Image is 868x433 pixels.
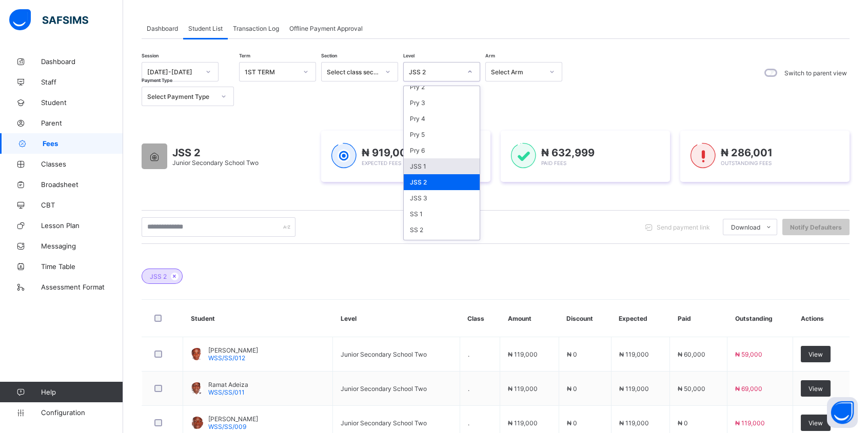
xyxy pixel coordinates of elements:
[327,68,379,76] div: Select class section
[808,350,823,358] span: View
[142,53,159,58] span: Session
[721,160,772,166] span: Outstanding Fees
[208,346,258,354] span: [PERSON_NAME]
[172,159,259,167] span: Junior Secondary School Two
[41,201,123,209] span: CBT
[43,139,123,148] span: Fees
[619,385,649,393] span: ₦ 119,000
[508,419,538,427] span: ₦ 119,000
[409,68,461,76] div: JSS 2
[321,53,337,58] span: Section
[404,79,480,95] div: Pry 2
[678,385,705,393] span: ₦ 50,000
[827,397,858,428] button: Open asap
[541,147,595,159] span: ₦ 632,999
[670,300,727,337] th: Paid
[41,57,123,66] span: Dashboard
[784,69,847,77] label: Switch to parent view
[508,350,538,358] span: ₦ 119,000
[735,350,762,358] span: ₦ 59,000
[404,206,480,222] div: SS 1
[41,242,123,250] span: Messaging
[41,262,123,271] span: Time Table
[362,160,401,166] span: Expected Fees
[567,350,577,358] span: ₦ 0
[150,273,167,280] span: JSS 2
[208,381,248,388] span: Ramat Adeiza
[404,190,480,206] div: JSS 3
[727,300,793,337] th: Outstanding
[491,68,543,76] div: Select Arm
[245,68,297,76] div: 1ST TERM
[208,415,258,423] span: [PERSON_NAME]
[404,95,480,111] div: Pry 3
[808,385,823,393] span: View
[691,143,716,169] img: outstanding-1.146d663e52f09953f639664a84e30106.svg
[404,127,480,142] div: Pry 5
[735,385,762,393] span: ₦ 69,000
[404,174,480,190] div: JSS 2
[485,53,495,58] span: Arm
[403,53,415,58] span: Level
[404,158,480,174] div: JSS 1
[468,419,469,427] span: .
[731,223,760,231] span: Download
[460,300,500,337] th: Class
[208,354,245,362] span: WSS/SS/012
[183,300,333,337] th: Student
[208,423,246,430] span: WSS/SS/009
[331,143,357,169] img: expected-1.03dd87d44185fb6c27cc9b2570c10499.svg
[142,77,172,83] span: Payment Type
[41,160,123,168] span: Classes
[567,419,577,427] span: ₦ 0
[567,385,577,393] span: ₦ 0
[147,68,200,76] div: [DATE]-[DATE]
[341,350,427,358] span: Junior Secondary School Two
[333,300,460,337] th: Level
[468,385,469,393] span: .
[41,408,123,417] span: Configuration
[808,419,823,427] span: View
[147,93,215,100] div: Select Payment Type
[9,9,88,31] img: safsims
[678,350,705,358] span: ₦ 60,000
[41,388,123,396] span: Help
[541,160,566,166] span: Paid Fees
[511,143,536,169] img: paid-1.3eb1404cbcb1d3b736510a26bbfa3ccb.svg
[619,419,649,427] span: ₦ 119,000
[41,283,123,291] span: Assessment Format
[41,98,123,107] span: Student
[404,111,480,127] div: Pry 4
[619,350,649,358] span: ₦ 119,000
[341,419,427,427] span: Junior Secondary School Two
[678,419,688,427] span: ₦ 0
[404,238,480,254] div: SS 3
[341,385,427,393] span: Junior Secondary School Two
[208,388,245,396] span: WSS/SS/011
[500,300,559,337] th: Amount
[41,119,123,127] span: Parent
[233,25,279,32] span: Transaction Log
[790,223,842,231] span: Notify Defaulters
[735,419,765,427] span: ₦ 119,000
[508,385,538,393] span: ₦ 119,000
[611,300,669,337] th: Expected
[41,78,123,86] span: Staff
[793,300,850,337] th: Actions
[41,180,123,189] span: Broadsheet
[404,142,480,158] div: Pry 6
[239,53,250,58] span: Term
[362,147,414,159] span: ₦ 919,000
[41,221,123,230] span: Lesson Plan
[172,147,259,159] span: JSS 2
[289,25,363,32] span: Offline Payment Approval
[147,25,178,32] span: Dashboard
[404,222,480,238] div: SS 2
[657,223,710,231] span: Send payment link
[468,350,469,358] span: .
[559,300,611,337] th: Discount
[188,25,223,32] span: Student List
[721,147,773,159] span: ₦ 286,001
